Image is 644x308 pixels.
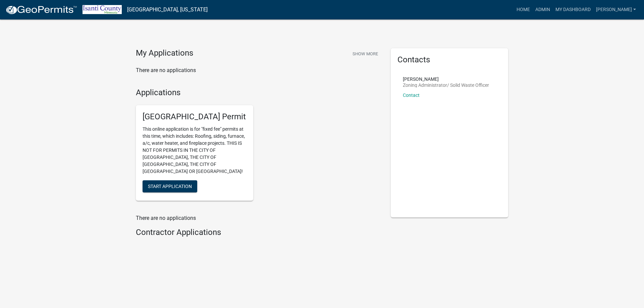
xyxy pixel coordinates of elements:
[350,48,381,59] button: Show More
[553,3,593,16] a: My Dashboard
[148,184,192,189] span: Start Application
[403,93,420,98] a: Contact
[593,3,639,16] a: [PERSON_NAME]
[403,83,489,87] p: Zoning Administrator/ Solid Waste Officer
[136,66,381,74] p: There are no applications
[143,112,247,122] h5: [GEOGRAPHIC_DATA] Permit
[514,3,533,16] a: Home
[397,55,501,65] h5: Contacts
[136,48,193,58] h4: My Applications
[136,228,381,240] wm-workflow-list-section: Contractor Applications
[136,214,381,222] p: There are no applications
[533,3,553,16] a: Admin
[403,77,489,81] p: [PERSON_NAME]
[127,4,208,15] a: [GEOGRAPHIC_DATA], [US_STATE]
[143,180,197,192] button: Start Application
[136,228,381,237] h4: Contractor Applications
[83,5,122,14] img: Isanti County, Minnesota
[143,126,247,175] p: This online application is for "fixed fee" permits at this time, which includes: Roofing, siding,...
[136,88,381,206] wm-workflow-list-section: Applications
[136,88,381,98] h4: Applications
